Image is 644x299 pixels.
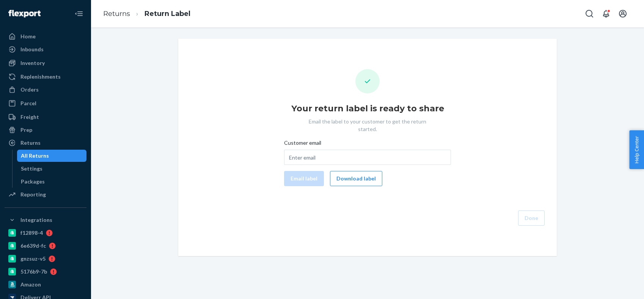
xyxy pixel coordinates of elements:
div: 6e639d-fc [20,242,46,250]
a: 5176b9-7b [5,266,86,278]
a: Inventory [5,57,86,69]
div: Inbounds [20,46,44,53]
a: Returns [5,137,86,149]
div: Integrations [20,216,52,224]
div: gnzsuz-v5 [20,255,46,263]
a: Orders [5,84,86,96]
button: Open notifications [598,6,614,21]
button: Download label [330,171,382,186]
button: Open account menu [615,6,630,21]
span: Customer email [284,139,321,150]
img: Flexport logo [8,10,41,17]
a: Freight [5,111,86,123]
a: Settings [17,163,87,175]
a: Reporting [5,188,86,201]
div: Settings [21,165,42,172]
div: Packages [21,178,45,185]
ol: breadcrumbs [97,3,196,25]
button: Help Center [629,130,644,169]
button: Done [518,210,545,226]
button: Integrations [5,214,86,226]
button: Open Search Box [582,6,597,21]
a: 6e639d-fc [5,240,86,252]
div: Home [20,33,36,40]
a: All Returns [17,150,87,162]
div: Prep [20,126,32,134]
a: gnzsuz-v5 [5,253,86,265]
a: Return Label [145,9,190,18]
button: Close Navigation [71,6,86,21]
div: Orders [20,86,39,93]
h1: Your return label is ready to share [291,103,444,115]
div: Replenishments [20,73,61,81]
a: Amazon [5,278,86,291]
div: Parcel [20,100,36,107]
a: Packages [17,176,87,188]
input: Customer email [284,150,451,165]
a: Returns [103,9,130,18]
div: Inventory [20,59,45,67]
p: Email the label to your customer to get the return started. [301,118,434,133]
a: Inbounds [5,43,86,55]
a: Replenishments [5,71,86,83]
button: Email label [284,171,324,186]
a: Home [5,30,86,43]
div: f12898-4 [20,229,43,237]
div: All Returns [21,152,49,160]
div: 5176b9-7b [20,268,47,275]
div: Reporting [20,191,46,198]
div: Returns [20,139,41,147]
div: Amazon [20,281,41,288]
div: Freight [20,113,39,121]
a: Parcel [5,97,86,109]
a: Prep [5,124,86,136]
a: f12898-4 [5,227,86,239]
